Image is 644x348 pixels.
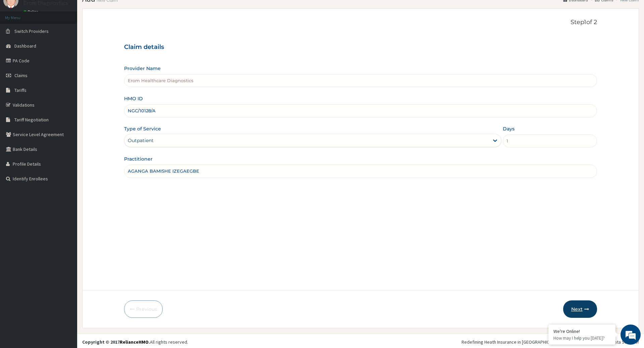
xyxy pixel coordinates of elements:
[124,125,161,132] label: Type of Service
[553,335,610,341] p: How may I help you today?
[35,38,113,46] div: Chat with us now
[82,339,150,345] strong: Copyright © 2017 .
[553,328,610,334] div: We're Online!
[120,339,149,345] a: RelianceHMO
[124,44,597,51] h3: Claim details
[124,165,597,178] input: Enter Name
[39,84,93,152] span: We're online!
[563,300,597,318] button: Next
[462,339,639,345] div: Redefining Heath Insurance in [GEOGRAPHIC_DATA] using Telemedicine and Data Science!
[124,95,143,102] label: HMO ID
[14,72,28,78] span: Claims
[14,28,49,34] span: Switch Providers
[12,34,27,50] img: d_794563401_company_1708531726252_794563401
[3,183,128,207] textarea: Type your message and hit 'Enter'
[503,125,515,132] label: Days
[124,65,161,72] label: Provider Name
[14,43,36,49] span: Dashboard
[124,300,163,318] button: Previous
[124,19,597,26] p: Step 1 of 2
[124,156,153,162] label: Practitioner
[124,104,597,117] input: Enter HMO ID
[14,87,26,93] span: Tariffs
[110,3,126,19] div: Minimize live chat window
[23,9,40,14] a: Online
[14,117,49,123] span: Tariff Negotiation
[128,137,154,144] div: Outpatient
